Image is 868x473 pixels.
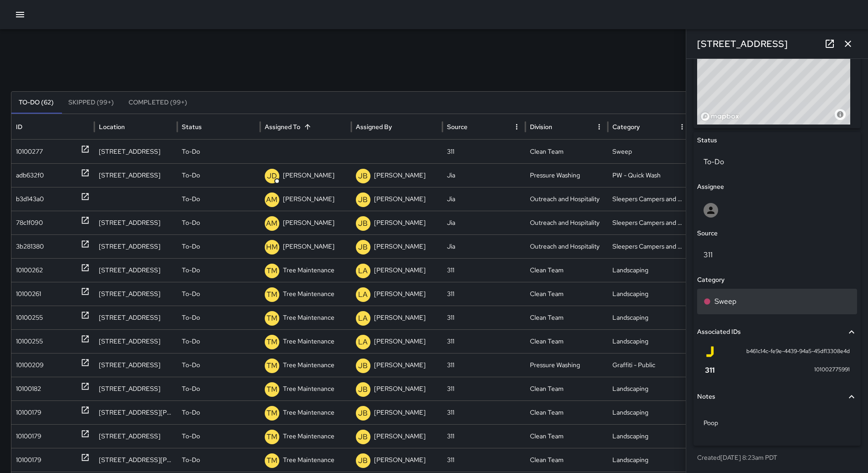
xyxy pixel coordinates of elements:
[94,163,177,187] div: 1195 Market Street
[525,140,608,163] div: Clean Team
[182,140,200,163] p: To-Do
[676,120,688,133] button: Category column menu
[283,377,334,400] p: Tree Maintenance
[182,377,200,400] p: To-Do
[374,401,426,424] p: [PERSON_NAME]
[182,164,200,187] p: To-Do
[283,425,334,448] p: Tree Maintenance
[525,211,608,234] div: Outreach and Hospitality
[121,92,195,114] button: Completed (99+)
[525,424,608,448] div: Clean Team
[608,448,691,472] div: Landscaping
[283,353,334,377] p: Tree Maintenance
[358,242,368,253] p: JB
[16,306,43,329] div: 10100255
[11,92,61,114] button: To-Do (62)
[358,360,368,371] p: JB
[266,242,278,253] p: HM
[442,258,525,282] div: 311
[267,265,277,276] p: TM
[16,235,44,258] div: 3b281380
[283,330,334,353] p: Tree Maintenance
[374,235,426,258] p: [PERSON_NAME]
[16,425,41,448] div: 10100179
[358,431,368,442] p: JB
[94,306,177,329] div: 38 Rose Street
[16,123,22,131] div: ID
[16,259,43,282] div: 10100262
[358,289,368,300] p: LA
[16,448,41,472] div: 10100179
[374,187,426,211] p: [PERSON_NAME]
[94,377,177,400] div: 20 12th Street
[16,377,41,400] div: 10100182
[442,140,525,163] div: 311
[608,140,691,163] div: Sweep
[525,306,608,329] div: Clean Team
[525,353,608,377] div: Pressure Washing
[442,424,525,448] div: 311
[608,282,691,306] div: Landscaping
[442,211,525,234] div: Jia
[182,123,202,131] div: Status
[374,282,426,306] p: [PERSON_NAME]
[94,448,177,472] div: 90 McAllister Street
[16,187,44,211] div: b3d143a0
[182,330,200,353] p: To-Do
[266,218,277,229] p: AM
[16,353,44,377] div: 10100209
[16,401,41,424] div: 10100179
[442,329,525,353] div: 311
[358,455,368,466] p: JB
[374,259,426,282] p: [PERSON_NAME]
[525,282,608,306] div: Clean Team
[267,313,277,324] p: TM
[267,360,277,371] p: TM
[442,377,525,400] div: 311
[608,187,691,211] div: Sleepers Campers and Loiterers
[608,163,691,187] div: PW - Quick Wash
[182,187,200,211] p: To-Do
[374,425,426,448] p: [PERSON_NAME]
[283,235,334,258] p: [PERSON_NAME]
[442,187,525,211] div: Jia
[374,377,426,400] p: [PERSON_NAME]
[358,265,368,276] p: LA
[267,384,277,395] p: TM
[608,353,691,377] div: Graffiti - Public
[94,329,177,353] div: 1670 Market Street
[525,377,608,400] div: Clean Team
[358,313,368,324] p: LA
[442,400,525,424] div: 311
[94,234,177,258] div: 1525 Market Street
[374,330,426,353] p: [PERSON_NAME]
[447,123,467,131] div: Source
[374,353,426,377] p: [PERSON_NAME]
[525,329,608,353] div: Clean Team
[267,455,277,466] p: TM
[358,384,368,395] p: JB
[608,306,691,329] div: Landscaping
[182,353,200,377] p: To-Do
[94,282,177,306] div: 98 Franklin Street
[608,424,691,448] div: Landscaping
[182,448,200,472] p: To-Do
[608,234,691,258] div: Sleepers Campers and Loiterers
[525,234,608,258] div: Outreach and Hospitality
[608,400,691,424] div: Landscaping
[358,218,368,229] p: JB
[182,211,200,234] p: To-Do
[442,306,525,329] div: 311
[182,425,200,448] p: To-Do
[283,187,334,211] p: [PERSON_NAME]
[442,448,525,472] div: 311
[525,258,608,282] div: Clean Team
[16,282,41,306] div: 10100261
[265,123,300,131] div: Assigned To
[16,211,43,234] div: 78c1f090
[608,258,691,282] div: Landscaping
[182,259,200,282] p: To-Do
[301,120,314,133] button: Sort
[61,92,121,114] button: Skipped (99+)
[94,353,177,377] div: 66 Grove Street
